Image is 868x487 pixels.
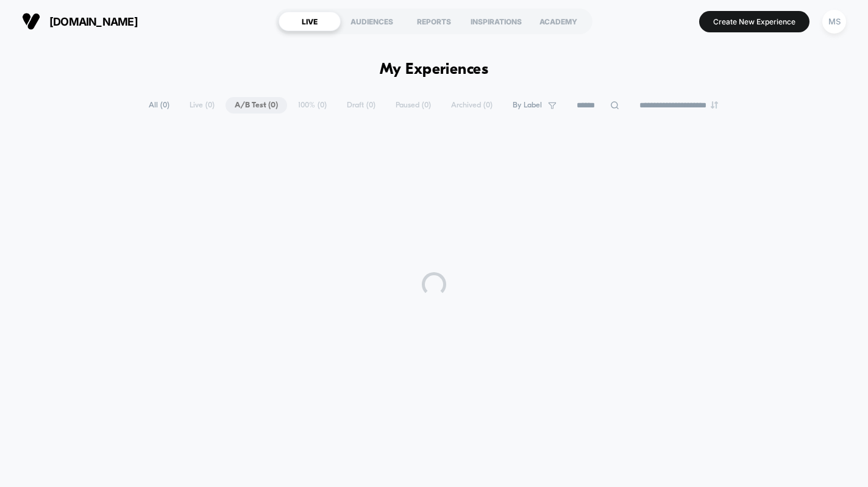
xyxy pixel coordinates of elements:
[279,12,341,31] div: LIVE
[699,11,809,32] button: Create New Experience
[819,9,850,34] button: MS
[403,12,465,31] div: REPORTS
[380,61,489,79] h1: My Experiences
[49,15,138,28] span: [DOMAIN_NAME]
[18,12,141,31] button: [DOMAIN_NAME]
[527,12,589,31] div: ACADEMY
[341,12,403,31] div: AUDIENCES
[465,12,527,31] div: INSPIRATIONS
[140,97,179,114] span: All ( 0 )
[513,101,542,110] span: By Label
[22,12,40,31] img: Visually logo
[822,10,846,34] div: MS
[711,101,718,109] img: end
